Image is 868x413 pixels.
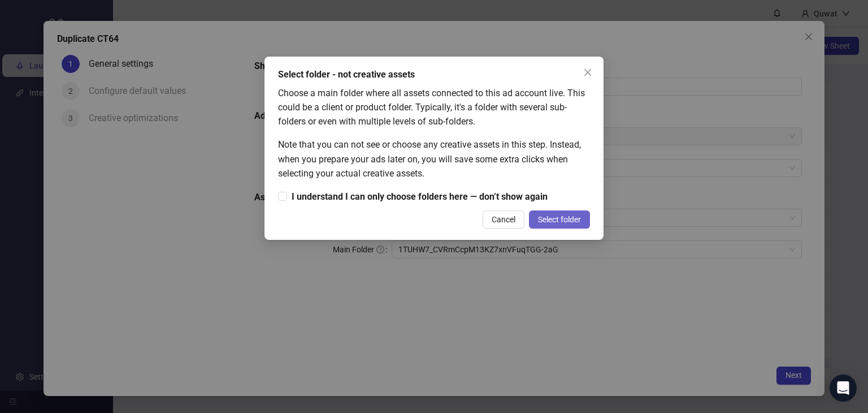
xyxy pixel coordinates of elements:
[278,68,590,81] div: Select folder - not creative assets
[830,375,857,402] div: Open Intercom Messenger
[492,215,515,224] span: Cancel
[579,63,597,81] button: Close
[529,210,590,229] button: Select folder
[278,137,590,180] div: Note that you can not see or choose any creative assets in this step. Instead, when you prepare y...
[538,215,581,224] span: Select folder
[278,86,590,128] div: Choose a main folder where all assets connected to this ad account live. This could be a client o...
[583,68,592,77] span: close
[287,190,552,204] span: I understand I can only choose folders here — don’t show again
[483,210,524,229] button: Cancel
